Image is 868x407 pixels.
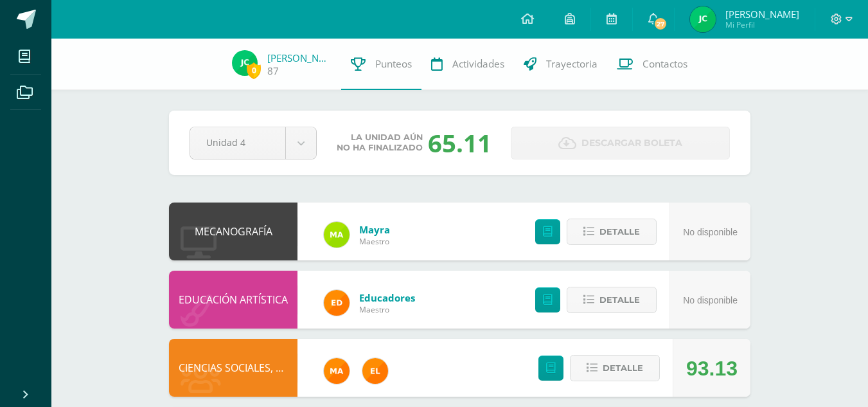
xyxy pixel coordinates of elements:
a: [PERSON_NAME] [267,51,332,64]
div: EDUCACIÓN ARTÍSTICA [169,271,297,329]
a: 87 [267,64,279,78]
span: Detalle [599,288,640,312]
img: 266030d5bbfb4fab9f05b9da2ad38396.png [324,358,350,384]
img: ed927125212876238b0630303cb5fd71.png [324,290,350,316]
button: Detalle [567,219,657,245]
img: f2e482c6ab60cb89969472e19f204e98.png [232,50,258,76]
div: 93.13 [686,339,738,397]
img: 31c982a1c1d67d3c4d1e96adbf671f86.png [362,358,388,384]
span: Punteos [375,57,412,71]
span: 27 [653,17,668,31]
span: No disponible [683,227,738,237]
div: MECANOGRAFÍA [169,203,297,260]
a: Unidad 4 [190,127,316,159]
a: Punteos [341,39,421,90]
a: Actividades [421,39,514,90]
span: Detalle [603,356,643,380]
img: f2e482c6ab60cb89969472e19f204e98.png [690,6,716,32]
span: No disponible [683,295,738,305]
button: Detalle [567,287,657,313]
a: Contactos [607,39,697,90]
div: 65.11 [428,126,492,159]
span: Descargar boleta [581,127,682,159]
span: [PERSON_NAME] [725,8,799,21]
span: Detalle [599,220,640,244]
a: Educadores [359,291,415,304]
button: Detalle [570,355,660,381]
div: CIENCIAS SOCIALES, FORMACIÓN CIUDADANA E INTERCULTURALIDAD [169,339,297,397]
span: Maestro [359,236,390,247]
span: 0 [247,62,261,78]
span: Mi Perfil [725,19,799,30]
img: 75b6448d1a55a94fef22c1dfd553517b.png [324,222,350,248]
span: Contactos [642,57,687,71]
span: Maestro [359,304,415,315]
span: Actividades [452,57,504,71]
span: Unidad 4 [206,127,269,158]
span: Trayectoria [546,57,598,71]
a: Mayra [359,223,390,236]
span: La unidad aún no ha finalizado [337,132,423,153]
a: Trayectoria [514,39,607,90]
